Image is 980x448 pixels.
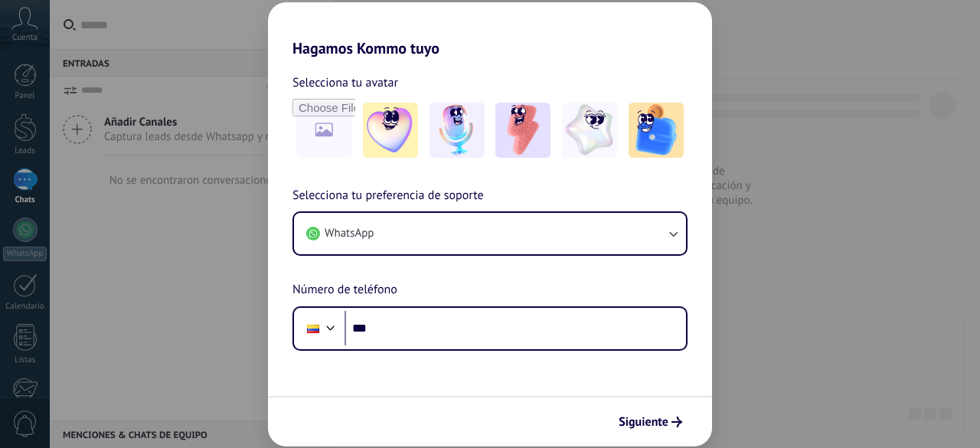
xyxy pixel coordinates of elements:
button: WhatsApp [294,213,686,254]
img: -5.jpeg [629,103,684,158]
h2: Hagamos Kommo tuyo [268,2,712,57]
span: Número de teléfono [292,280,397,300]
img: -4.jpeg [562,103,617,158]
span: WhatsApp [325,226,374,241]
span: Siguiente [619,417,668,427]
span: Selecciona tu avatar [292,73,398,93]
img: -1.jpeg [363,103,418,158]
img: -2.jpeg [430,103,485,158]
img: -3.jpeg [495,103,550,158]
span: Selecciona tu preferencia de soporte [292,186,484,206]
div: Colombia: + 57 [299,312,328,345]
button: Siguiente [612,409,689,435]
